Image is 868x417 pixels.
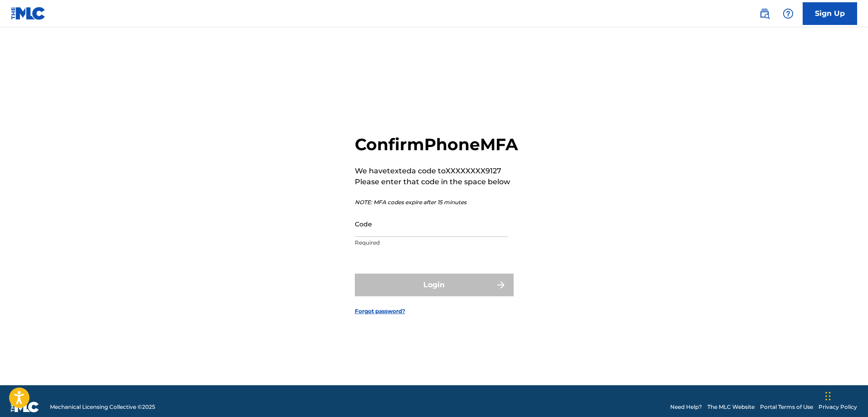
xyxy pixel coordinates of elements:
[355,307,405,315] a: Forgot password?
[707,403,755,411] a: The MLC Website
[355,198,518,206] p: NOTE: MFA codes expire after 15 minutes
[50,403,155,411] span: Mechanical Licensing Collective © 2025
[779,5,797,23] div: Help
[760,403,813,411] a: Portal Terms of Use
[11,7,46,20] img: MLC Logo
[355,166,518,177] p: We have texted a code to XXXXXXXX9127
[819,403,857,411] a: Privacy Policy
[759,8,770,19] img: search
[355,239,508,247] p: Required
[11,402,39,412] img: logo
[755,5,774,23] a: Public Search
[355,177,518,187] p: Please enter that code in the space below
[825,383,831,410] div: Arrastrar
[823,373,868,417] iframe: Chat Widget
[355,134,518,155] h2: Confirm Phone MFA
[670,403,702,411] a: Need Help?
[823,373,868,417] div: Widget de chat
[783,8,794,19] img: help
[803,2,857,25] a: Sign Up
